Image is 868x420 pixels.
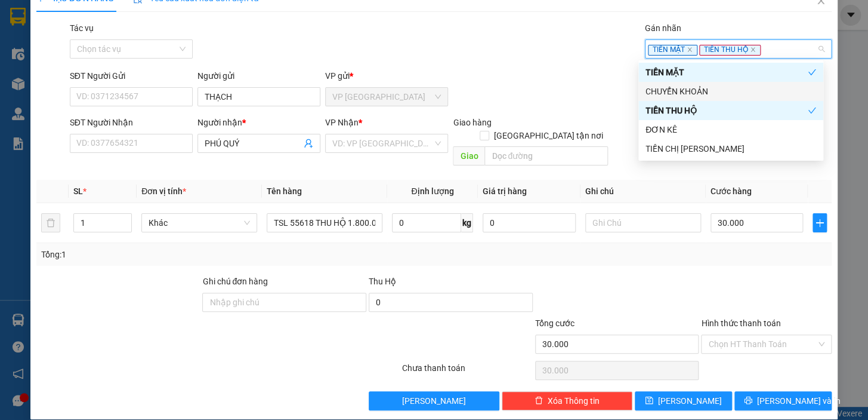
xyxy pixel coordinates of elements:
span: Giá trị hàng [483,186,527,196]
span: check [808,106,816,115]
div: Người nhận [197,116,320,129]
span: Đơn vị tính [141,186,186,196]
div: CHUYỂN KHOẢN [638,82,823,101]
input: Ghi chú đơn hàng [202,293,366,312]
span: check [808,68,816,76]
div: TIỀN MẶT [645,66,808,79]
span: Xóa Thông tin [548,394,600,407]
span: close [687,47,693,53]
span: SL [73,186,83,196]
span: save [645,396,653,406]
span: plus [813,218,826,228]
input: Dọc đường [484,146,608,165]
span: delete [535,396,543,406]
span: Định lượng [411,186,453,196]
div: TIỀN THU HỘ [638,101,823,120]
div: CHUYỂN KHOẢN [645,85,816,98]
button: deleteXóa Thông tin [502,391,632,410]
span: [PERSON_NAME] [402,394,466,407]
span: VP Bình Phú [332,88,441,106]
span: Giao [453,146,484,165]
input: Ghi Chú [585,213,701,232]
label: Gán nhãn [645,23,681,33]
label: Hình thức thanh toán [701,318,780,328]
div: SĐT Người Gửi [70,69,193,82]
label: Tác vụ [70,23,94,33]
span: user-add [304,139,313,148]
div: ĐƠN KÊ [645,123,816,136]
span: Cước hàng [711,186,752,196]
span: TIỀN THU HỘ [699,45,761,56]
span: Giao hàng [453,118,491,127]
label: Ghi chú đơn hàng [202,277,268,286]
div: ĐƠN KÊ [638,120,823,139]
div: VP gửi [325,69,448,82]
span: [PERSON_NAME] và In [757,394,841,407]
span: Thu Hộ [369,277,396,286]
div: Chưa thanh toán [401,361,534,382]
input: Gán nhãn [762,42,765,56]
button: delete [41,213,60,232]
span: [GEOGRAPHIC_DATA] tận nơi [489,129,608,142]
span: Tên hàng [267,186,302,196]
input: 0 [483,213,576,232]
span: close [750,47,756,53]
span: TIỀN MẶT [648,45,697,56]
span: kg [461,213,473,232]
button: plus [813,213,827,232]
span: Khác [149,214,250,232]
span: Tổng cước [535,318,574,328]
button: [PERSON_NAME] [369,391,499,410]
div: SĐT Người Nhận [70,116,193,129]
div: Tổng: 1 [41,248,336,261]
div: TIỀN CHỊ THẢO [638,139,823,158]
button: save[PERSON_NAME] [635,391,732,410]
div: Người gửi [197,69,320,82]
div: TIỀN MẶT [638,63,823,82]
span: VP Nhận [325,118,359,127]
div: TIỀN CHỊ [PERSON_NAME] [645,142,816,155]
span: [PERSON_NAME] [658,394,722,407]
span: printer [744,396,752,406]
th: Ghi chú [580,180,706,203]
div: TIỀN THU HỘ [645,104,808,117]
button: printer[PERSON_NAME] và In [734,391,832,410]
input: VD: Bàn, Ghế [267,213,382,232]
